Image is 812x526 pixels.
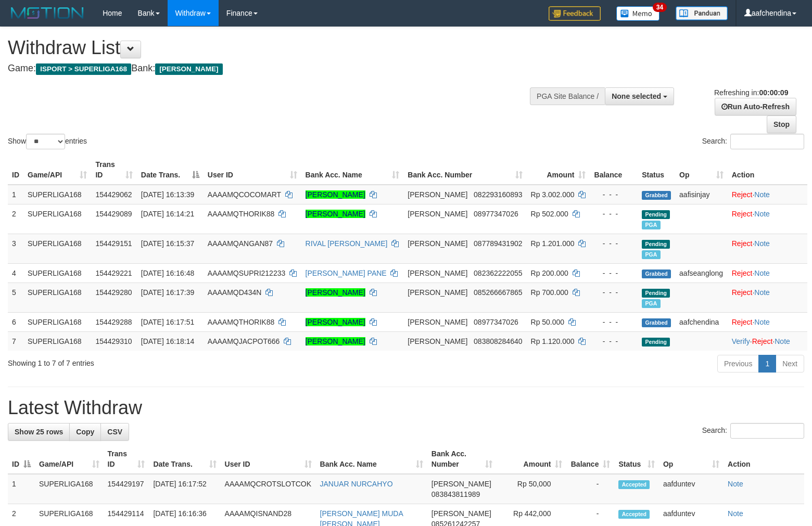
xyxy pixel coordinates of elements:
span: Rp 3.002.000 [531,190,575,199]
td: · [728,283,807,312]
a: [PERSON_NAME] [306,190,365,199]
select: Showentries [26,134,65,149]
td: Rp 50,000 [497,474,567,504]
span: Marked by aafsengchandara [642,299,660,308]
td: SUPERLIGA168 [35,474,104,504]
td: 154429197 [104,474,149,504]
th: Trans ID: activate to sort column ascending [91,155,136,185]
span: [DATE] 16:13:39 [141,190,194,199]
span: [PERSON_NAME] [408,269,467,277]
td: 4 [8,263,23,283]
th: Game/API: activate to sort column ascending [35,444,104,474]
label: Search: [702,134,804,149]
span: Rp 700.000 [531,288,568,297]
span: Rp 50.000 [531,318,565,326]
a: Note [754,190,770,199]
span: Pending [642,289,670,298]
th: Bank Acc. Name: activate to sort column ascending [316,444,427,474]
a: [PERSON_NAME] [306,288,365,297]
span: [PERSON_NAME] [432,480,491,488]
span: Rp 502.000 [531,210,568,218]
a: Run Auto-Refresh [715,98,796,116]
a: [PERSON_NAME] [306,318,365,326]
td: SUPERLIGA168 [23,234,91,263]
span: Pending [642,240,670,249]
span: Copy 082362222055 to clipboard [474,269,522,277]
th: Date Trans.: activate to sort column descending [137,155,204,185]
span: [DATE] 16:16:48 [141,269,194,277]
h1: Latest Withdraw [8,397,804,418]
span: Copy 083808284640 to clipboard [474,337,522,345]
td: aafisinjay [675,185,728,204]
span: Grabbed [642,191,671,200]
span: Rp 1.201.000 [531,239,575,248]
a: Previous [717,355,759,373]
h4: Game: Bank: [8,63,531,74]
td: 5 [8,283,23,312]
a: Copy [69,423,101,441]
th: Amount: activate to sort column ascending [497,444,567,474]
td: 1 [8,185,23,204]
td: 7 [8,331,23,351]
span: [PERSON_NAME] [155,63,222,75]
span: Marked by aafsengchandara [642,221,660,229]
span: Copy 083843811989 to clipboard [432,490,480,498]
th: Bank Acc. Name: activate to sort column ascending [301,155,404,185]
h1: Withdraw List [8,37,531,58]
span: 154429062 [95,190,132,199]
span: 154429221 [95,269,132,277]
span: [DATE] 16:15:37 [141,239,194,248]
button: None selected [605,87,674,105]
td: aafseanglong [675,263,728,283]
td: SUPERLIGA168 [23,312,91,331]
td: SUPERLIGA168 [23,263,91,283]
td: · [728,312,807,331]
td: 6 [8,312,23,331]
div: PGA Site Balance / [530,87,605,105]
span: Copy 08977347026 to clipboard [474,318,518,326]
span: Grabbed [642,270,671,278]
a: Verify [732,337,750,345]
td: · [728,263,807,283]
span: [PERSON_NAME] [408,318,467,326]
a: 1 [758,355,776,373]
th: Action [728,155,807,185]
span: AAAAMQSUPRI212233 [208,269,285,277]
td: 2 [8,204,23,234]
th: Game/API: activate to sort column ascending [23,155,91,185]
span: Show 25 rows [15,428,63,436]
th: Balance: activate to sort column ascending [566,444,614,474]
th: User ID: activate to sort column ascending [221,444,316,474]
td: · [728,234,807,263]
th: Action [724,444,804,474]
th: Op: activate to sort column ascending [659,444,724,474]
span: [PERSON_NAME] [408,210,467,218]
span: [DATE] 16:17:51 [141,318,194,326]
span: AAAAMQD434N [208,288,261,297]
span: AAAAMQJACPOT666 [208,337,280,345]
td: · [728,204,807,234]
span: Pending [642,210,670,219]
td: [DATE] 16:17:52 [149,474,220,504]
a: Reject [752,337,773,345]
td: - [566,474,614,504]
a: Note [754,239,770,248]
td: · · [728,331,807,351]
a: Note [754,210,770,218]
a: [PERSON_NAME] PANE [306,269,387,277]
a: Note [728,480,743,488]
a: Note [754,269,770,277]
span: [DATE] 16:17:39 [141,288,194,297]
img: Button%20Memo.svg [616,6,660,21]
span: [PERSON_NAME] [408,239,467,248]
div: Showing 1 to 7 of 7 entries [8,354,331,368]
span: Rp 200.000 [531,269,568,277]
a: Reject [732,318,753,326]
a: Note [775,337,790,345]
th: Balance [590,155,638,185]
th: Date Trans.: activate to sort column ascending [149,444,220,474]
span: Refreshing in: [714,88,788,97]
span: None selected [612,92,661,100]
span: Copy [76,428,94,436]
span: [DATE] 16:18:14 [141,337,194,345]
